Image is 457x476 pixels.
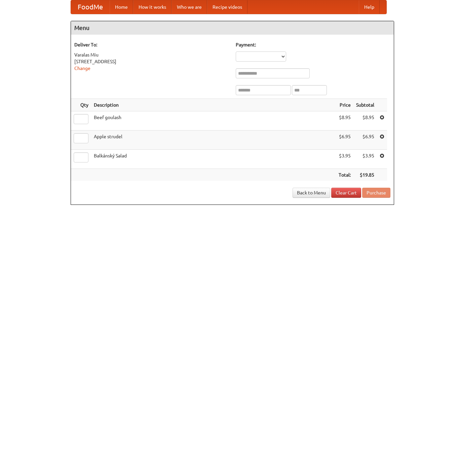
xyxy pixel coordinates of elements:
[353,131,377,150] td: $6.95
[71,99,91,111] th: Qty
[91,111,336,131] td: Beef goulash
[74,51,229,58] div: Varalas Miu
[353,99,377,111] th: Subtotal
[336,169,353,181] th: Total:
[331,188,361,198] a: Clear Cart
[353,169,377,181] th: $19.85
[336,111,353,131] td: $8.95
[353,111,377,131] td: $8.95
[207,0,247,14] a: Recipe videos
[336,131,353,150] td: $6.95
[293,188,330,198] a: Back to Menu
[359,0,380,14] a: Help
[91,150,336,169] td: Balkánský Salad
[336,99,353,111] th: Price
[336,150,353,169] td: $3.95
[71,21,394,35] h4: Menu
[133,0,172,14] a: How it works
[110,0,133,14] a: Home
[362,188,390,198] button: Purchase
[74,41,229,48] h5: Deliver To:
[74,58,229,65] div: [STREET_ADDRESS]
[74,66,90,71] a: Change
[353,150,377,169] td: $3.95
[91,99,336,111] th: Description
[172,0,207,14] a: Who we are
[236,41,390,48] h5: Payment:
[71,0,110,14] a: FoodMe
[91,131,336,150] td: Apple strudel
